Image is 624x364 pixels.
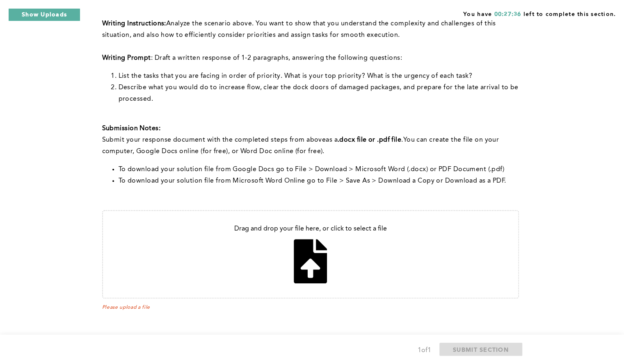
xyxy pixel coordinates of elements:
[102,134,519,157] p: with the completed steps from above You can create the file on your computer, Google Docs online ...
[119,84,520,102] span: Describe what you would do to increase flow, clear the dock doors of damaged packages, and prepar...
[439,343,522,356] button: SUBMIT SECTION
[102,20,166,27] strong: Writing Instructions:
[8,8,80,21] button: Show Uploads
[102,55,151,61] strong: Writing Prompt
[119,175,519,187] li: To download your solution file from Microsoft Word Online go to File > Save As > Download a Copy ...
[463,8,616,18] span: You have left to complete this section.
[418,345,431,356] div: 1 of 1
[119,164,519,175] li: To download your solution file from Google Docs go to File > Download > Microsoft Word (.docx) or...
[338,137,401,143] strong: .docx file or .pdf file
[494,11,521,17] span: 00:27:36
[102,305,519,310] span: Please upload a file
[401,137,403,143] span: .
[102,137,207,143] span: Submit your response document
[151,55,402,61] span: : Draft a written response of 1-2 paragraphs, answering the following questions:
[102,20,498,38] span: Analyze the scenario above. You want to show that you understand the complexity and challenges of...
[102,125,160,132] strong: Submission Notes:
[119,73,472,79] span: List the tasks that you are facing in order of priority. What is your top priority? What is the u...
[453,346,509,353] span: SUBMIT SECTION
[326,137,338,143] span: as a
